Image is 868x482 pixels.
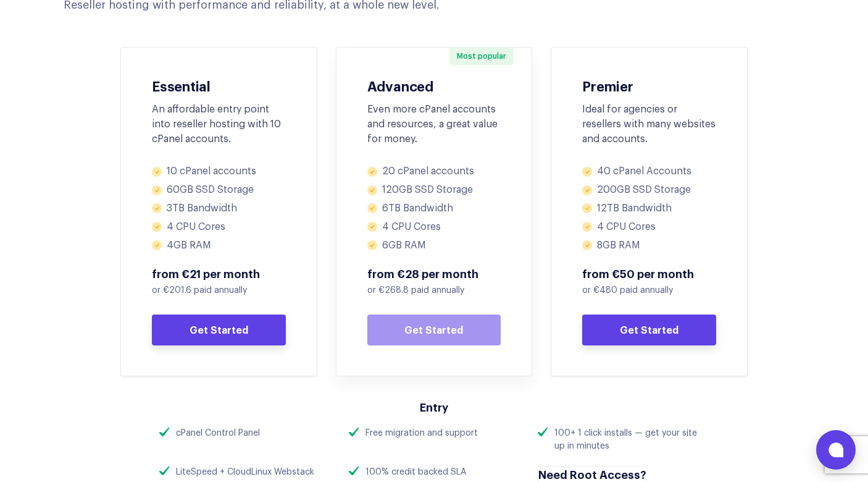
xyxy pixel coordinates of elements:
[365,427,478,440] div: Free migration and support
[152,184,286,197] li: 60GB SSD Storage
[367,284,501,297] p: or €268.8 paid annually
[449,48,514,65] span: Most popular
[367,202,501,215] li: 6TB Bandwidth
[582,78,716,93] h3: Premier
[367,78,501,93] h3: Advanced
[582,239,716,252] li: 8GB RAM
[152,165,286,178] li: 10 cPanel accounts
[816,430,856,470] button: Open chat window
[582,202,716,215] li: 12TB Bandwidth
[554,427,709,453] div: 100+ 1 click installs — get your site up in minutes
[582,221,716,234] li: 4 CPU Cores
[367,184,501,197] li: 120GB SSD Storage
[582,165,716,178] li: 40 cPanel Accounts
[176,427,260,440] div: cPanel Control Panel
[367,221,501,234] li: 4 CPU Cores
[582,102,716,146] div: Ideal for agencies or resellers with many websites and accounts.
[152,266,286,281] span: from €21 per month
[367,266,501,281] span: from €28 per month
[152,221,286,234] li: 4 CPU Cores
[176,466,314,479] div: LiteSpeed + CloudLinux Webstack
[367,315,501,345] a: Get Started
[365,466,466,479] div: 100% credit backed SLA
[538,467,646,482] h4: Need Root Access?
[367,239,501,252] li: 6GB RAM
[152,202,286,215] li: 3TB Bandwidth
[582,184,716,197] li: 200GB SSD Storage
[152,102,286,146] div: An affordable entry point into reseller hosting with 10 cPanel accounts.
[159,400,709,414] h3: Entry
[582,315,716,345] a: Get Started
[152,78,286,93] h3: Essential
[152,315,286,345] a: Get Started
[152,284,286,297] p: or €201.6 paid annually
[582,266,716,281] span: from €50 per month
[367,102,501,146] div: Even more cPanel accounts and resources, a great value for money.
[152,239,286,252] li: 4GB RAM
[367,165,501,178] li: 20 cPanel accounts
[582,284,716,297] p: or €480 paid annually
